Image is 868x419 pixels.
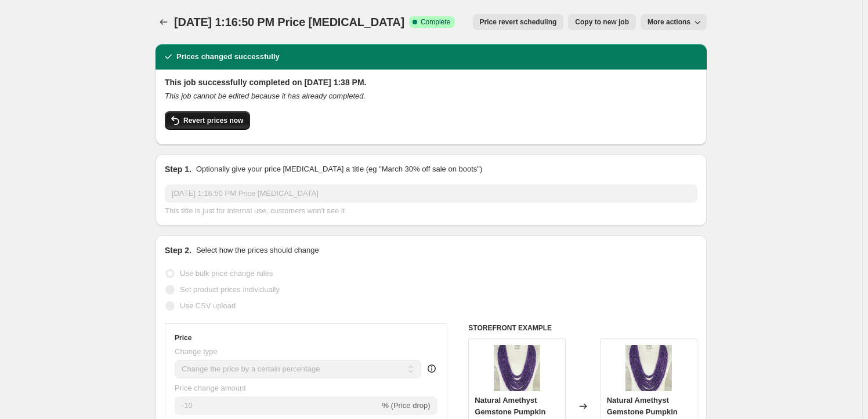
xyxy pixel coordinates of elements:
[175,396,379,415] input: -15
[183,116,243,125] span: Revert prices now
[165,206,345,215] span: This title is just for internal use, customers won't see it
[196,245,319,256] p: Select how the prices should change
[480,17,557,27] span: Price revert scheduling
[180,269,273,278] span: Use bulk price change rules
[568,14,636,30] button: Copy to new job
[473,14,564,30] button: Price revert scheduling
[165,245,191,256] h2: Step 2.
[180,301,236,310] span: Use CSV upload
[175,333,191,343] h3: Price
[641,14,707,30] button: More actions
[426,363,437,374] div: help
[625,345,672,391] img: 12_1_5e4fd5be-d4d5-49cf-ab51-4ec1bf7fe316_80x.jpg
[165,184,697,203] input: 30% off holiday sale
[174,16,404,28] span: [DATE] 1:16:50 PM Price [MEDICAL_DATA]
[165,76,697,88] h2: This job successfully completed on [DATE] 1:38 PM.
[575,17,629,27] span: Copy to new job
[175,347,218,356] span: Change type
[648,17,690,27] span: More actions
[180,285,280,294] span: Set product prices individually
[421,17,450,27] span: Complete
[176,51,280,63] h2: Prices changed successfully
[196,163,482,175] p: Optionally give your price [MEDICAL_DATA] a title (eg "March 30% off sale on boots")
[468,323,697,333] h6: STOREFRONT EXAMPLE
[382,401,430,410] span: % (Price drop)
[165,111,250,130] button: Revert prices now
[165,92,366,100] i: This job cannot be edited because it has already completed.
[165,163,191,175] h2: Step 1.
[175,384,246,392] span: Price change amount
[494,345,540,391] img: 12_1_5e4fd5be-d4d5-49cf-ab51-4ec1bf7fe316_80x.jpg
[155,14,172,30] button: Price change jobs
